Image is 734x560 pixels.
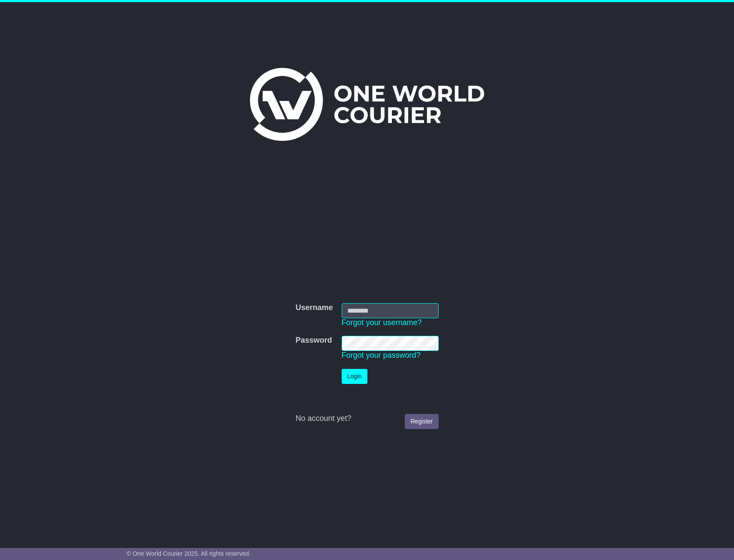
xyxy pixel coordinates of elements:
[405,414,438,429] a: Register
[295,414,438,423] div: No account yet?
[342,351,421,359] a: Forgot your password?
[342,318,422,327] a: Forgot your username?
[295,336,332,345] label: Password
[295,303,333,313] label: Username
[342,369,367,384] button: Login
[127,550,251,557] span: © One World Courier 2025. All rights reserved.
[250,68,484,141] img: One World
